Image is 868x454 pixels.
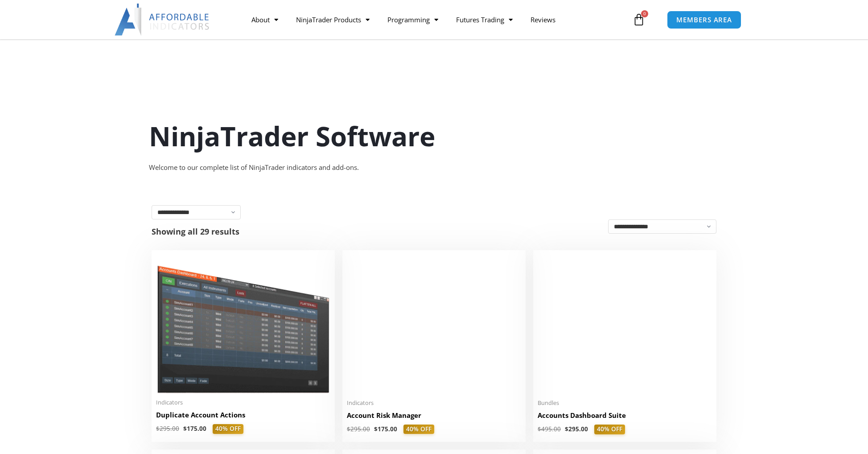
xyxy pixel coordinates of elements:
span: $ [565,425,568,433]
a: About [243,9,287,30]
select: Shop order [608,219,716,234]
a: Duplicate Account Actions [156,410,330,424]
span: $ [347,425,350,433]
span: $ [374,425,378,433]
bdi: 175.00 [374,425,397,433]
bdi: 495.00 [538,425,561,433]
a: Account Risk Manager [347,411,521,425]
a: Futures Trading [447,9,522,30]
img: Accounts Dashboard Suite [538,255,712,394]
span: MEMBERS AREA [676,17,732,23]
span: 40% OFF [403,425,434,434]
bdi: 295.00 [565,425,588,433]
span: 0 [641,10,648,17]
span: 40% OFF [594,425,625,434]
span: $ [183,425,187,433]
h2: Accounts Dashboard Suite [538,411,712,420]
h2: Account Risk Manager [347,411,521,420]
img: Account Risk Manager [347,255,521,393]
h1: NinjaTrader Software [149,117,720,155]
nav: Menu [243,9,630,30]
a: NinjaTrader Products [287,9,378,30]
span: 40% OFF [213,424,243,434]
a: 0 [619,7,658,33]
span: $ [156,425,160,433]
div: Welcome to our complete list of NinjaTrader indicators and add-ons. [149,161,720,174]
span: Indicators [156,399,330,406]
bdi: 295.00 [156,425,179,433]
a: Accounts Dashboard Suite [538,411,712,425]
p: Showing all 29 results [152,227,239,235]
bdi: 175.00 [183,425,206,433]
h2: Duplicate Account Actions [156,410,330,420]
span: Bundles [538,399,712,407]
span: Indicators [347,399,521,407]
a: Programming [378,9,447,30]
a: Reviews [522,9,564,30]
bdi: 295.00 [347,425,370,433]
img: LogoAI | Affordable Indicators – NinjaTrader [115,4,210,36]
span: $ [538,425,541,433]
a: MEMBERS AREA [667,11,741,29]
img: Duplicate Account Actions [156,255,330,393]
